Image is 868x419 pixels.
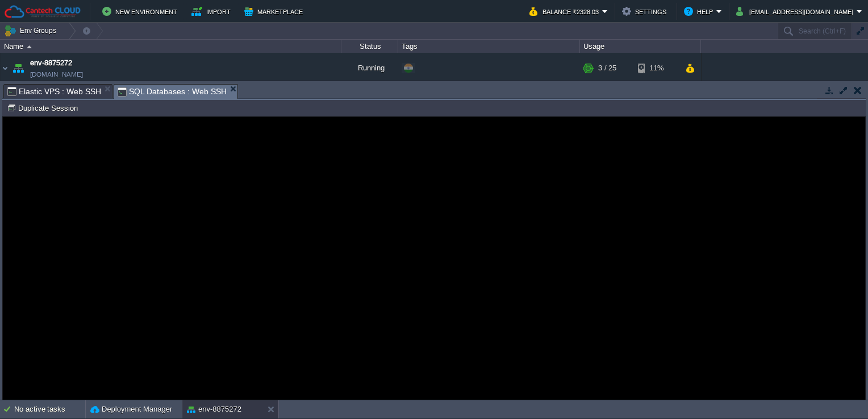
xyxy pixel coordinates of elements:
div: Running [341,53,398,83]
img: AMDAwAAAACH5BAEAAAAALAAAAAABAAEAAAICRAEAOw== [1,53,10,83]
div: Usage [581,40,700,53]
div: Status [342,40,398,53]
button: Balance ₹2328.03 [529,5,602,18]
button: Help [684,5,716,18]
button: Duplicate Session [7,103,81,113]
div: Name [1,40,341,53]
button: New Environment [102,5,181,18]
button: Import [191,5,234,18]
a: [DOMAIN_NAME] [30,69,83,80]
div: 11% [638,53,675,83]
button: Deployment Manager [90,404,172,415]
div: No active tasks [14,400,85,418]
button: Marketplace [244,5,306,18]
a: env-8875272 [30,57,72,69]
img: Cantech Cloud [4,5,81,19]
button: env-8875272 [187,404,241,415]
span: Elastic VPS : Web SSH [7,85,101,98]
img: AMDAwAAAACH5BAEAAAAALAAAAAABAAEAAAICRAEAOw== [27,45,32,48]
div: Tags [399,40,579,53]
div: 3 / 25 [598,53,616,83]
span: SQL Databases : Web SSH [118,85,227,99]
button: Env Groups [4,23,60,39]
button: Settings [622,5,670,18]
button: [EMAIL_ADDRESS][DOMAIN_NAME] [736,5,857,18]
img: AMDAwAAAACH5BAEAAAAALAAAAAABAAEAAAICRAEAOw== [10,53,26,83]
